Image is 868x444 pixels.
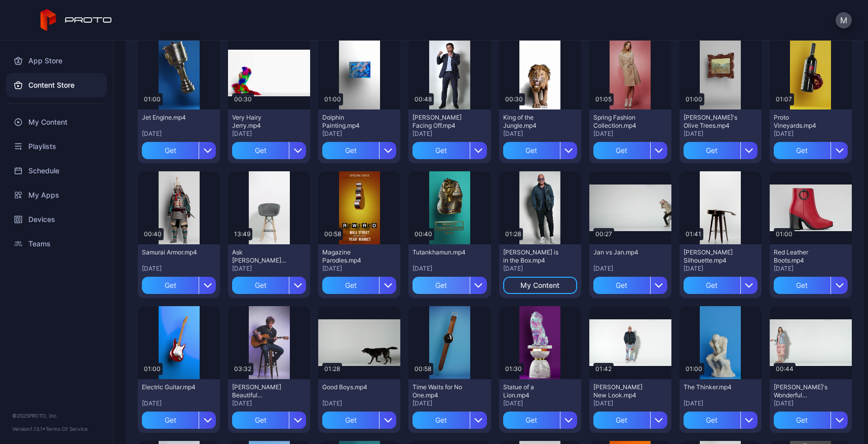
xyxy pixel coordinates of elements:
div: King of the Jungle.mp4 [503,114,559,130]
div: Get [412,142,469,159]
button: Get [684,142,758,159]
button: Get [232,412,306,429]
div: Proto Vineyards.mp4 [774,114,829,130]
button: Get [412,142,486,159]
div: My Content [520,281,559,289]
div: Get [232,142,289,159]
div: Get [322,277,379,294]
div: [DATE] [142,399,216,408]
div: Get [503,142,560,159]
button: Get [142,412,216,429]
a: Devices [6,207,107,232]
div: Get [503,412,560,429]
div: Content Store [6,73,107,97]
div: Get [322,142,379,159]
div: Time Waits for No One.mp4 [412,383,468,399]
button: Get [322,412,396,429]
div: Get [684,277,740,294]
div: [DATE] [232,130,306,138]
a: My Content [6,110,107,134]
div: [DATE] [774,265,848,273]
div: Spring Fashion Collection.mp4 [593,114,649,130]
div: [DATE] [684,130,758,138]
div: [DATE] [684,399,758,408]
div: [DATE] [503,399,577,408]
div: Howie Mandel is in the Box.mp4 [503,248,559,265]
div: Red Leather Boots.mp4 [774,248,829,265]
div: Get [774,412,831,429]
div: [DATE] [774,130,848,138]
a: My Apps [6,183,107,207]
button: My Content [503,277,577,294]
div: Get [684,412,740,429]
button: Get [593,277,667,294]
button: Get [593,142,667,159]
div: Magazine Parodies.mp4 [322,248,378,265]
button: Get [503,412,577,429]
div: Electric Guitar.mp4 [142,383,198,391]
div: [DATE] [684,265,758,273]
div: Get [593,412,650,429]
div: Samurai Armor.mp4 [142,248,198,256]
button: Get [774,412,848,429]
a: App Store [6,49,107,73]
div: Billy Morrison's Beautiful Disaster.mp4 [232,383,288,399]
div: Get [142,277,199,294]
button: Get [774,277,848,294]
div: Very Hairy Jerry.mp4 [232,114,288,130]
div: [DATE] [142,130,216,138]
div: Get [232,277,289,294]
div: [DATE] [412,265,486,273]
div: Van Gogh's Olive Trees.mp4 [684,114,739,130]
div: © 2025 PROTO, Inc. [12,412,101,420]
div: [DATE] [322,130,396,138]
div: Get [322,412,379,429]
div: Good Boys.mp4 [322,383,378,391]
div: Get [774,142,831,159]
button: Get [412,277,486,294]
div: Howie Mandel's New Look.mp4 [593,383,649,399]
div: Get [142,412,199,429]
button: Get [684,412,758,429]
button: Get [593,412,667,429]
a: Schedule [6,159,107,183]
button: Get [503,142,577,159]
div: [DATE] [503,265,577,273]
div: [DATE] [232,265,306,273]
div: Meghan's Wonderful Wardrobe.mp4 [774,383,829,399]
button: M [836,12,852,28]
div: [DATE] [593,399,667,408]
div: Ask Tim Draper Anything.mp4 [232,248,288,265]
div: Get [684,142,740,159]
div: Billy Morrison's Silhouette.mp4 [684,248,739,265]
a: Terms Of Service [46,426,88,432]
div: Tutankhamun.mp4 [412,248,468,256]
div: [DATE] [412,399,486,408]
div: Get [774,277,831,294]
div: Get [232,412,289,429]
div: [DATE] [232,399,306,408]
div: Jan vs Jan.mp4 [593,248,649,256]
div: [DATE] [322,265,396,273]
div: [DATE] [593,265,667,273]
div: [DATE] [503,130,577,138]
button: Get [684,277,758,294]
span: Version 1.13.1 • [12,426,46,432]
div: [DATE] [412,130,486,138]
div: [DATE] [593,130,667,138]
div: [DATE] [322,399,396,408]
div: Statue of a Lion.mp4 [503,383,559,399]
button: Get [412,412,486,429]
a: Playlists [6,134,107,159]
div: [DATE] [142,265,216,273]
button: Get [142,142,216,159]
button: Get [232,142,306,159]
button: Get [774,142,848,159]
button: Get [322,277,396,294]
div: Get [412,277,469,294]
